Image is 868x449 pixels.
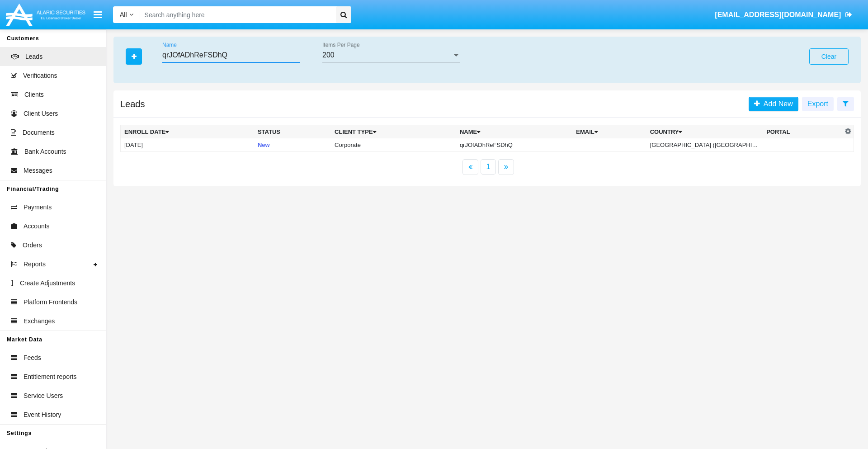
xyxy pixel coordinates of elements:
span: Export [807,100,828,108]
span: Reports [24,260,46,269]
th: Email [572,125,646,139]
img: Logo image [5,1,87,28]
span: Exchanges [24,317,55,326]
span: Create Adjustments [20,279,75,288]
span: Leads [25,52,42,61]
span: Accounts [24,222,50,231]
span: Event History [24,410,61,420]
th: Enroll Date [121,125,254,139]
span: Entitlement reports [24,372,77,382]
td: [GEOGRAPHIC_DATA] ([GEOGRAPHIC_DATA]) [646,138,763,152]
th: Portal [763,125,842,139]
a: Add New [749,97,798,111]
span: Service Users [24,391,63,401]
button: Clear [809,48,849,65]
h5: Leads [120,100,145,108]
span: [EMAIL_ADDRESS][DOMAIN_NAME] [715,11,841,19]
span: Clients [24,90,44,99]
span: Bank Accounts [24,147,66,156]
nav: paginator [113,159,861,175]
span: Messages [24,166,52,175]
th: Name [456,125,572,139]
button: Export [802,97,834,111]
a: [EMAIL_ADDRESS][DOMAIN_NAME] [711,2,857,28]
td: New [254,138,331,152]
th: Status [254,125,331,139]
span: Payments [24,203,52,212]
span: Verifications [23,71,57,80]
td: [DATE] [121,138,254,152]
span: Platform Frontends [24,298,77,307]
span: Orders [23,241,42,250]
span: Client Users [24,109,58,118]
th: Client Type [331,125,456,139]
input: Search [140,6,333,23]
td: Corporate [331,138,456,152]
a: All [113,10,140,19]
span: Documents [23,128,55,137]
th: Country [646,125,763,139]
td: qrJOfADhReFSDhQ [456,138,572,152]
span: Add New [760,100,793,108]
span: Feeds [24,353,41,363]
span: 200 [322,51,335,59]
span: All [120,11,127,18]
